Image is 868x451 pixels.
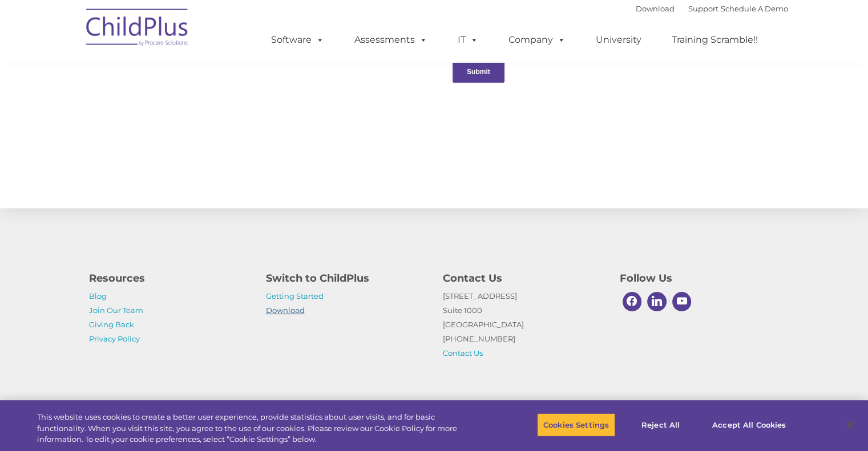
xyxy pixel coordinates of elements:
a: Support [688,4,718,13]
font: | [636,4,788,13]
span: Phone number [159,122,207,131]
a: Facebook [620,289,645,314]
a: University [584,29,653,51]
a: Join Our Team [89,306,143,315]
a: IT [446,29,490,51]
a: Youtube [669,289,695,314]
a: Download [266,306,305,315]
h4: Resources [89,270,249,286]
h4: Switch to ChildPlus [266,270,426,286]
a: Blog [89,291,107,300]
a: Privacy Policy [89,334,140,343]
span: Last name [159,75,193,84]
button: Cookies Settings [537,413,615,437]
a: Software [260,29,336,51]
a: Contact Us [443,348,483,357]
a: Schedule A Demo [721,4,788,13]
a: Assessments [343,29,439,51]
div: This website uses cookies to create a better user experience, provide statistics about user visit... [37,412,478,445]
a: Download [636,4,675,13]
button: Close [837,412,862,437]
a: Linkedin [644,289,669,314]
h4: Follow Us [620,270,780,286]
a: Company [497,29,577,51]
p: [STREET_ADDRESS] Suite 1000 [GEOGRAPHIC_DATA] [PHONE_NUMBER] [443,289,603,360]
a: Training Scramble!! [660,29,769,51]
a: Getting Started [266,291,324,300]
button: Accept All Cookies [706,413,792,437]
a: Giving Back [89,320,134,329]
h4: Contact Us [443,270,603,286]
button: Reject All [625,413,696,437]
img: ChildPlus by Procare Solutions [80,1,195,58]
